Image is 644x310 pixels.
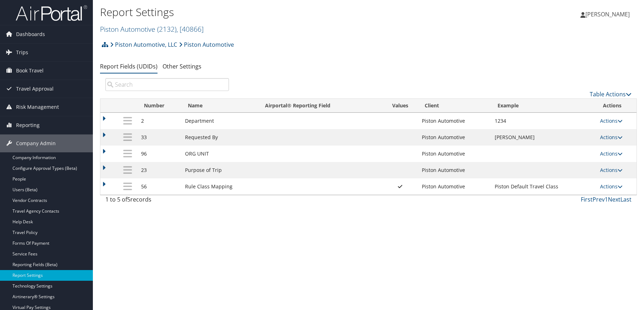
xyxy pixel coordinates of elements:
span: ( 2132 ) [157,24,176,34]
td: [PERSON_NAME] [491,129,597,146]
th: Number [138,99,181,113]
div: 1 to 5 of records [105,195,229,207]
td: Piston Automotive [418,162,491,178]
td: 2 [138,113,181,129]
a: Prev [593,195,605,203]
th: Airportal&reg; Reporting Field [259,99,382,113]
span: Trips [16,44,28,61]
img: airportal-logo.png [16,5,87,21]
a: Other Settings [163,62,201,70]
td: 96 [138,146,181,162]
span: Travel Approval [16,80,54,98]
h1: Report Settings [100,5,458,20]
th: Values [382,99,418,113]
a: Piston Automotive [179,37,234,52]
a: Actions [600,167,623,173]
th: Name [181,99,259,113]
td: Piston Default Travel Class [491,178,597,195]
td: Purpose of Trip [181,162,259,178]
a: Actions [600,134,623,141]
a: Report Fields (UDIDs) [100,62,158,70]
a: Table Actions [590,90,631,98]
th: : activate to sort column descending [118,99,138,113]
a: Actions [600,183,623,190]
a: Last [620,195,631,203]
td: ORG UNIT [181,146,259,162]
a: Actions [600,150,623,157]
a: [PERSON_NAME] [580,4,637,25]
span: Company Admin [16,134,56,152]
td: Piston Automotive [418,146,491,162]
th: Example [491,99,597,113]
td: 23 [138,162,181,178]
span: [PERSON_NAME] [585,10,630,18]
span: , [ 40866 ] [176,24,204,34]
a: Next [608,195,620,203]
span: Book Travel [16,62,44,80]
td: 56 [138,178,181,195]
input: Search [105,78,229,91]
a: Actions [600,117,623,124]
td: Piston Automotive [418,178,491,195]
td: 1234 [491,113,597,129]
th: Actions [596,99,636,113]
a: First [581,195,593,203]
span: Risk Management [16,98,59,116]
td: Requested By [181,129,259,146]
span: 5 [127,195,130,203]
a: Piston Automotive [100,24,204,34]
td: Department [181,113,259,129]
a: 1 [605,195,608,203]
a: Piston Automotive, LLC [110,37,177,52]
td: Piston Automotive [418,129,491,146]
span: Dashboards [16,25,45,43]
td: Piston Automotive [418,113,491,129]
td: Rule Class Mapping [181,178,259,195]
span: Reporting [16,116,40,134]
td: 33 [138,129,181,146]
th: Client [418,99,491,113]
